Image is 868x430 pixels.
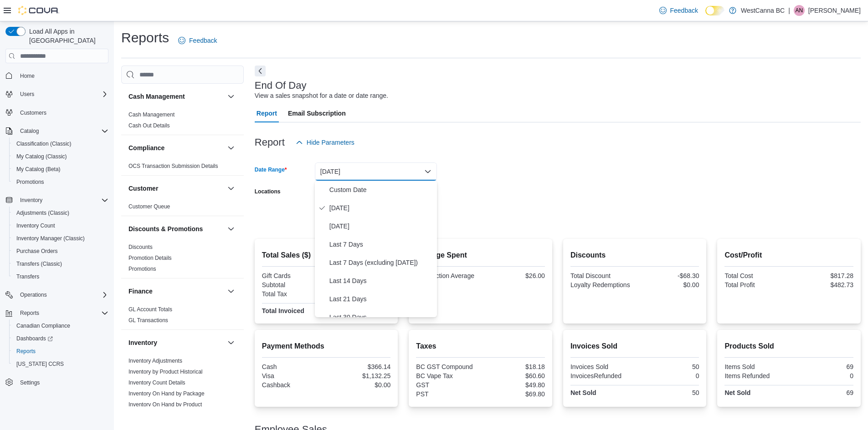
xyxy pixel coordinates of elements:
span: Inventory Count [16,222,55,229]
span: Inventory [20,197,42,204]
div: 50 [637,389,699,396]
span: [DATE] [329,202,433,213]
h2: Taxes [416,341,545,352]
span: Operations [20,291,47,298]
span: Promotions [16,178,44,186]
p: | [788,5,790,16]
a: Inventory On Hand by Product [128,401,202,408]
span: Transfers [16,273,39,280]
a: OCS Transaction Submission Details [128,163,218,169]
div: $482.73 [791,281,853,288]
span: [US_STATE] CCRS [16,360,64,368]
a: Promotions [128,266,156,272]
button: Compliance [226,142,236,153]
div: View a sales snapshot for a date or date range. [255,91,388,101]
div: Gift Cards [262,272,324,279]
a: Dashboards [13,333,56,344]
a: Feedback [656,1,702,20]
button: Inventory [16,195,46,206]
span: Users [20,91,34,98]
button: Hide Parameters [292,133,358,152]
a: Inventory Manager (Classic) [13,233,88,244]
span: Adjustments (Classic) [16,209,69,217]
span: Users [16,89,108,100]
span: My Catalog (Classic) [16,153,67,160]
span: Home [16,70,108,81]
div: $69.80 [483,390,545,398]
a: Classification (Classic) [13,138,75,149]
div: 69 [791,389,853,396]
h2: Average Spent [416,250,545,261]
button: Promotions [9,176,112,188]
span: Settings [20,379,40,386]
div: Total Profit [724,281,787,288]
span: Cash Out Details [128,122,170,129]
span: Last 21 Days [329,293,433,304]
span: Promotions [13,177,108,187]
span: OCS Transaction Submission Details [128,162,218,170]
div: Total Discount [570,272,633,279]
span: Inventory [16,195,108,206]
span: Reports [13,346,108,357]
button: Cash Management [128,92,224,101]
span: AN [796,5,803,16]
a: [US_STATE] CCRS [13,359,67,369]
div: Aryan Nowroozpoordailami [794,5,805,16]
span: Inventory Count [13,220,108,231]
a: Promotion Details [128,255,172,261]
span: Inventory Adjustments [128,357,182,364]
div: BC Vape Tax [416,372,478,379]
span: Inventory On Hand by Package [128,390,205,397]
a: Dashboards [9,332,112,345]
span: My Catalog (Classic) [13,151,108,162]
button: Users [16,89,38,100]
h2: Products Sold [724,341,853,352]
span: Classification (Classic) [13,138,108,149]
h3: Report [255,137,285,148]
button: Reports [9,345,112,358]
strong: Total Invoiced [262,307,304,314]
div: $18.18 [483,363,545,370]
span: Inventory On Hand by Product [128,401,202,408]
div: InvoicesRefunded [570,372,633,379]
strong: Net Sold [570,389,596,396]
span: Customers [20,109,46,116]
span: Inventory Manager (Classic) [16,235,85,242]
span: Feedback [670,6,698,15]
div: $1,132.25 [328,372,390,379]
button: Customer [128,184,224,193]
div: Select listbox [315,181,437,317]
p: [PERSON_NAME] [808,5,861,16]
div: $366.14 [328,363,390,370]
div: 69 [791,363,853,370]
div: Finance [121,304,244,329]
span: Canadian Compliance [13,320,108,331]
button: Catalog [2,125,112,137]
a: Inventory by Product Historical [128,369,203,375]
div: Total Tax [262,290,324,298]
span: Home [20,72,35,80]
div: Cash Management [121,109,244,135]
label: Locations [255,188,281,195]
a: Home [16,71,38,81]
span: Transfers [13,271,108,282]
div: Visa [262,372,324,379]
div: $26.00 [483,272,545,279]
a: Purchase Orders [13,246,62,257]
span: Reports [16,308,108,319]
span: Reports [16,348,36,355]
a: GL Transactions [128,317,168,324]
span: Report [257,104,277,122]
span: Promotions [128,265,156,273]
h3: End Of Day [255,80,307,91]
div: GST [416,381,478,389]
a: Customers [16,107,50,118]
span: GL Account Totals [128,306,172,313]
button: Customer [226,183,236,194]
h2: Payment Methods [262,341,391,352]
a: GL Account Totals [128,306,172,313]
span: Last 14 Days [329,275,433,286]
a: Discounts [128,244,153,250]
span: Custom Date [329,184,433,195]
